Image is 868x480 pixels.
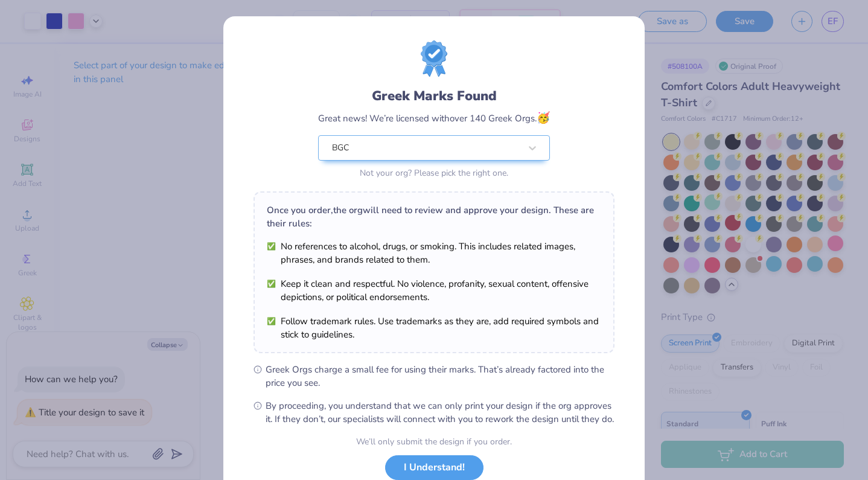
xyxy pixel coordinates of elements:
div: Not your org? Please pick the right one. [318,167,550,179]
div: Once you order, the org will need to review and approve your design. These are their rules: [267,203,601,230]
button: I Understand! [385,455,483,480]
div: Great news! We’re licensed with over 140 Greek Orgs. [318,110,550,126]
span: 🥳 [537,110,550,125]
span: Greek Orgs charge a small fee for using their marks. That’s already factored into the price you see. [266,363,614,389]
li: Keep it clean and respectful. No violence, profanity, sexual content, offensive depictions, or po... [267,277,601,304]
div: We’ll only submit the design if you order. [356,435,512,448]
li: Follow trademark rules. Use trademarks as they are, add required symbols and stick to guidelines. [267,315,601,341]
li: No references to alcohol, drugs, or smoking. This includes related images, phrases, and brands re... [267,240,601,266]
img: license-marks-badge.png [421,40,447,77]
span: By proceeding, you understand that we can only print your design if the org approves it. If they ... [266,399,614,426]
div: Greek Marks Found [318,86,550,106]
